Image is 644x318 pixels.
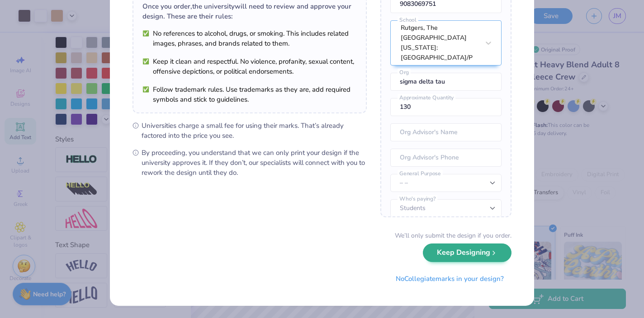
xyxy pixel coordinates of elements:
div: Rutgers, The [GEOGRAPHIC_DATA][US_STATE]: [GEOGRAPHIC_DATA]/P [401,23,479,63]
input: Org Advisor's Phone [390,149,502,167]
input: Org Advisor's Name [390,123,502,141]
li: Keep it clean and respectful. No violence, profanity, sexual content, offensive depictions, or po... [142,56,357,76]
button: NoCollegiatemarks in your design? [388,270,511,288]
span: Universities charge a small fee for using their marks. That’s already factored into the price you... [142,121,367,140]
input: Approximate Quantity [390,98,502,116]
li: Follow trademark rules. Use trademarks as they are, add required symbols and stick to guidelines. [142,84,357,104]
span: By proceeding, you understand that we can only print your design if the university approves it. I... [142,148,367,178]
div: We’ll only submit the design if you order. [395,231,511,240]
li: No references to alcohol, drugs, or smoking. This includes related images, phrases, and brands re... [142,28,357,48]
div: Once you order, the university will need to review and approve your design. These are their rules: [142,1,357,21]
button: Keep Designing [423,243,511,262]
input: Org [390,73,502,91]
